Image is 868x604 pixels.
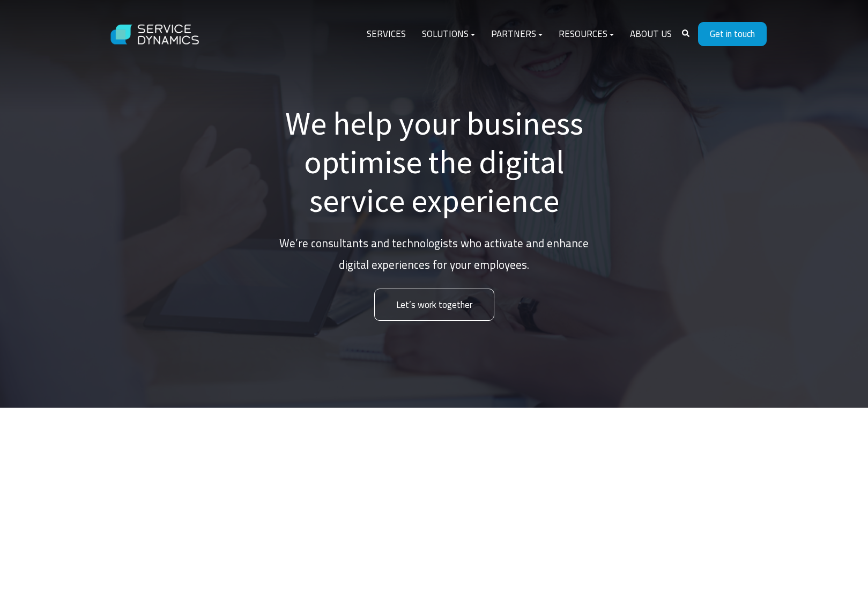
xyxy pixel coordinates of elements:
a: About Us [622,21,680,47]
a: Resources [551,21,622,47]
div: Navigation Menu [359,21,680,47]
img: Service Dynamics Logo - White [102,14,209,55]
a: Solutions [414,21,483,47]
a: Let’s work together [374,289,494,321]
p: We’re consultants and technologists who activate and enhance digital experiences for your employees. [273,233,595,276]
h1: We help your business optimise the digital service experience [273,104,595,220]
a: Services [359,21,414,47]
a: Partners [483,21,551,47]
a: Get in touch [698,22,767,46]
